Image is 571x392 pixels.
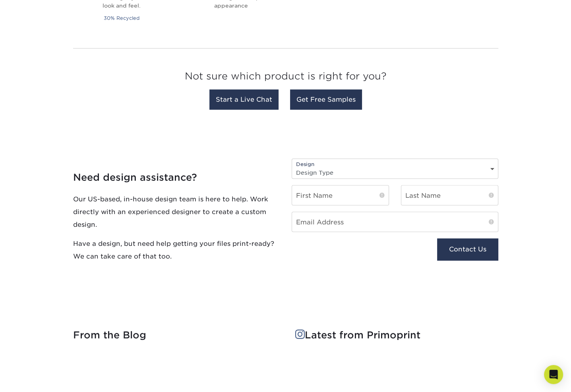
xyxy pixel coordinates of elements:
iframe: Google Customer Reviews [2,368,68,389]
h4: From the Blog [73,330,276,341]
button: Contact Us [437,238,498,261]
h3: Not sure which product is right for you? [73,64,498,92]
h4: Latest from Primoprint [295,330,498,341]
h4: Need design assistance? [73,172,280,183]
small: 30% Recycled [104,15,139,21]
a: Start a Live Chat [209,89,279,110]
div: Open Intercom Messenger [544,365,563,384]
p: Have a design, but need help getting your files print-ready? We can take care of that too. [73,237,280,263]
a: Get Free Samples [290,89,362,110]
iframe: reCAPTCHA [292,238,398,266]
p: Our US-based, in-house design team is here to help. Work directly with an experienced designer to... [73,193,280,231]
